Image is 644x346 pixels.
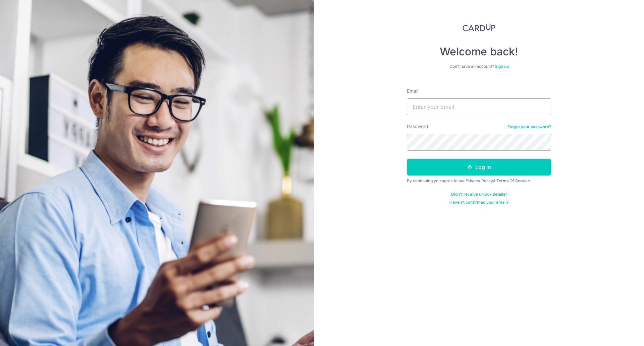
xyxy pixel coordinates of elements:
a: Terms Of Service [496,178,530,183]
a: Sign up [495,64,509,69]
img: CardUp Logo [463,23,495,32]
input: Enter your Email [407,98,551,115]
button: Log in [407,159,551,176]
a: Forgot your password? [507,124,551,130]
label: Email [407,88,418,94]
a: Didn't receive unlock details? [451,192,507,197]
div: By continuing you agree to our & [407,178,551,184]
a: Privacy Policy [466,178,493,183]
label: Password [407,123,428,130]
div: Don’t have an account? [407,64,551,69]
a: Haven't confirmed your email? [449,200,508,205]
h4: Welcome back! [407,45,551,58]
